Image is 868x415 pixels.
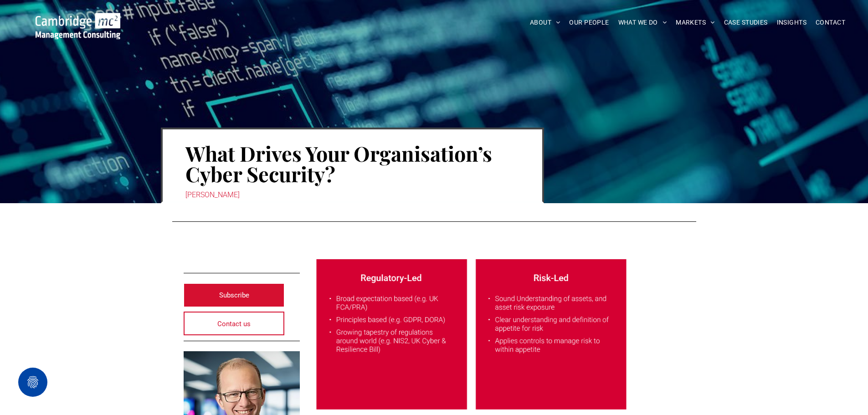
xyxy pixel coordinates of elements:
[719,15,772,30] a: CASE STUDIES
[614,15,672,30] a: WHAT WE DO
[185,189,519,201] div: [PERSON_NAME]
[525,15,565,30] a: ABOUT
[565,15,613,30] a: OUR PEOPLE
[219,284,249,307] span: Subscribe
[772,15,811,30] a: INSIGHTS
[185,142,519,185] h1: What Drives Your Organisation’s Cyber Security?
[671,15,719,30] a: MARKETS
[36,13,120,39] img: Go to Homepage
[184,283,285,307] a: Subscribe
[184,312,285,335] a: Contact us
[36,14,120,24] a: Your Business Transformed | Cambridge Management Consulting
[217,313,251,335] span: Contact us
[811,15,850,30] a: CONTACT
